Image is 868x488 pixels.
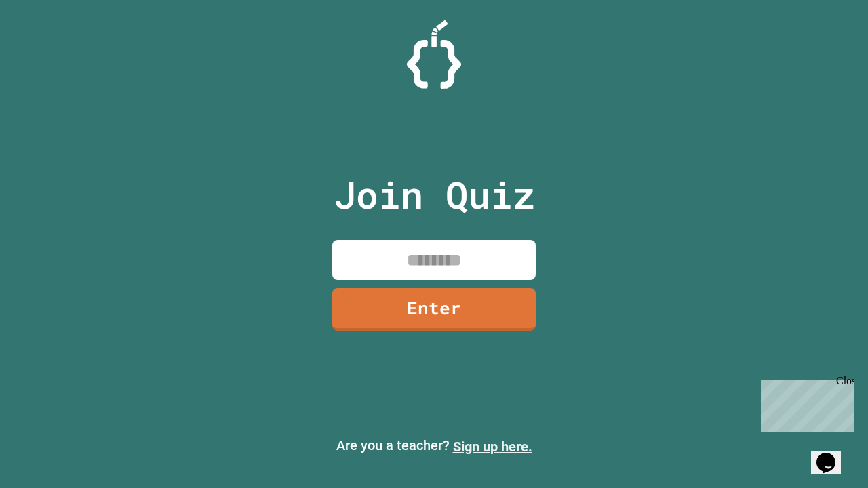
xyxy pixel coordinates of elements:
div: Chat with us now!Close [5,5,94,86]
p: Are you a teacher? [11,435,857,457]
a: Sign up here. [453,439,532,455]
iframe: chat widget [755,375,854,432]
iframe: chat widget [811,434,854,474]
a: Enter [332,288,536,331]
p: Join Quiz [334,167,535,223]
img: Logo.svg [407,20,461,89]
